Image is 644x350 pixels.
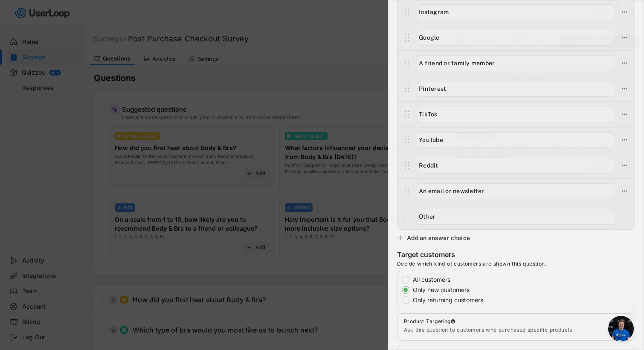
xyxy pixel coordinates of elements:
input: A friend or family member [417,55,614,71]
input: Google [417,30,614,46]
div: Open de chat [608,316,634,341]
input: Other [417,209,614,225]
label: Only new customers [410,287,635,293]
input: TikTok [417,107,614,122]
input: Pinterest [417,81,614,97]
div: Target customers [397,250,455,260]
input: YouTube [417,132,614,148]
label: Only returning customers [410,297,635,303]
div: Add an answer choice [407,234,470,242]
input: Reddit [417,158,614,174]
div: Ask this question to customers who purchased specific products [404,327,609,333]
input: An email or newsletter [417,183,614,199]
label: All customers [410,277,635,283]
input: Instagram [417,4,614,20]
div: Product Targeting [404,318,609,325]
div: Decide which kind of customers are shown this question. [397,260,546,271]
